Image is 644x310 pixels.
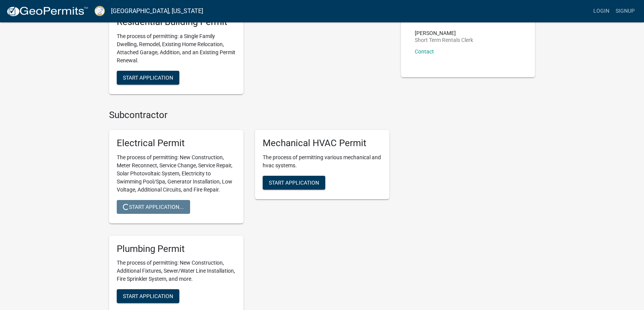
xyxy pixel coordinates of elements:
[117,243,236,255] h5: Plumbing Permit
[269,179,319,185] span: Start Application
[263,138,382,149] h5: Mechanical HVAC Permit
[109,110,389,121] h4: Subcontractor
[117,259,236,283] p: The process of permitting: New Construction, Additional Fixtures, Sewer/Water Line Installation, ...
[613,4,638,18] a: Signup
[123,74,173,80] span: Start Application
[111,5,203,18] a: [GEOGRAPHIC_DATA], [US_STATE]
[590,4,613,18] a: Login
[263,153,382,170] p: The process of permitting various mechanical and hvac systems.
[94,6,105,16] img: Putnam County, Georgia
[415,37,473,43] p: Short Term Rentals Clerk
[117,289,179,303] button: Start Application
[117,153,236,194] p: The process of permitting: New Construction, Meter Reconnect, Service Change, Service Repair, Sol...
[415,30,473,36] p: [PERSON_NAME]
[117,32,236,65] p: The process of permitting: a Single Family Dwelling, Remodel, Existing Home Relocation, Attached ...
[117,138,236,149] h5: Electrical Permit
[123,203,184,210] span: Start Application...
[263,176,325,190] button: Start Application
[117,200,190,214] button: Start Application...
[123,293,173,299] span: Start Application
[117,71,179,85] button: Start Application
[415,48,434,55] a: Contact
